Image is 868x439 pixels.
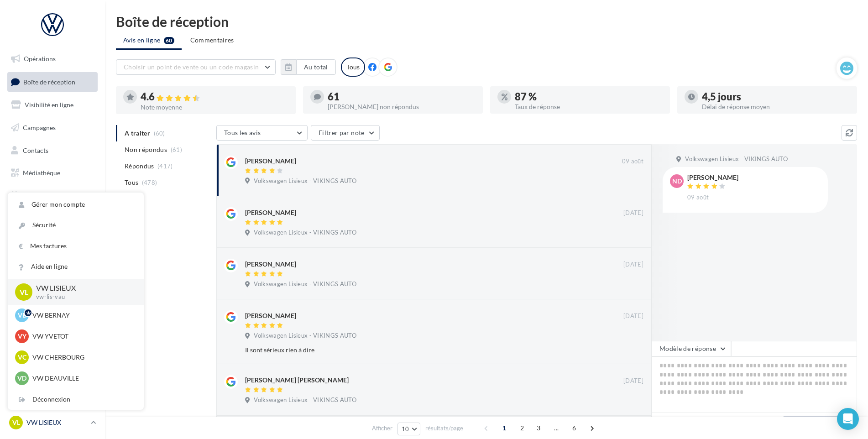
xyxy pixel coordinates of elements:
[5,141,99,160] a: Contacts
[32,374,133,383] p: VW DEAUVILLE
[8,236,144,256] a: Mes factures
[614,176,644,188] button: Ignorer
[254,396,356,404] span: Volkswagen Lisieux - VIKINGS AUTO
[702,92,850,102] div: 4,5 jours
[125,178,138,187] span: Tous
[672,177,682,186] span: ND
[613,344,643,356] button: Ignorer
[7,414,98,431] a: VL VW LISIEUX
[614,395,644,408] button: Ignorer
[23,192,53,199] span: Calendrier
[614,227,644,240] button: Ignorer
[216,125,308,141] button: Tous les avis
[125,162,154,171] span: Répondus
[652,341,731,356] button: Modèle de réponse
[5,209,99,236] a: PLV et print personnalisable
[245,311,296,320] div: [PERSON_NAME]
[254,332,356,340] span: Volkswagen Lisieux - VIKINGS AUTO
[18,353,26,362] span: VC
[23,169,60,177] span: Médiathèque
[328,104,476,110] div: [PERSON_NAME] non répondus
[224,129,261,136] span: Tous les avis
[24,55,56,63] span: Opérations
[515,421,529,435] span: 2
[36,293,129,301] p: vw-lis-vau
[141,104,288,110] div: Note moyenne
[623,261,643,269] span: [DATE]
[311,125,380,141] button: Filtrer par note
[837,408,859,430] div: Open Intercom Messenger
[685,155,788,163] span: Volkswagen Lisieux - VIKINGS AUTO
[8,194,144,215] a: Gérer mon compte
[8,256,144,277] a: Aide en ligne
[157,162,173,170] span: (417)
[549,421,564,435] span: ...
[18,332,26,341] span: VY
[32,353,133,362] p: VW CHERBOURG
[8,215,144,235] a: Sécurité
[623,377,643,385] span: [DATE]
[281,59,336,75] button: Au total
[622,157,643,166] span: 09 août
[26,418,87,427] p: VW LISIEUX
[328,92,476,102] div: 61
[5,49,99,68] a: Opérations
[116,59,276,75] button: Choisir un point de vente ou un code magasin
[171,146,182,153] span: (61)
[425,424,463,433] span: résultats/page
[23,146,48,154] span: Contacts
[12,418,20,427] span: VL
[702,104,850,110] div: Délai de réponse moyen
[687,193,709,202] span: 09 août
[296,59,336,75] button: Au total
[32,311,133,320] p: VW BERNAY
[32,332,133,341] p: VW YVETOT
[245,260,296,269] div: [PERSON_NAME]
[23,124,56,131] span: Campagnes
[245,208,296,217] div: [PERSON_NAME]
[5,95,99,115] a: Visibilité en ligne
[623,312,643,320] span: [DATE]
[5,118,99,137] a: Campagnes
[397,423,421,435] button: 10
[341,57,365,77] div: Tous
[125,145,167,154] span: Non répondus
[25,101,73,109] span: Visibilité en ligne
[5,239,99,266] a: Campagnes DataOnDemand
[36,283,129,293] p: VW LISIEUX
[116,15,857,28] div: Boîte de réception
[142,179,157,186] span: (478)
[687,174,738,181] div: [PERSON_NAME]
[124,63,259,71] span: Choisir un point de vente ou un code magasin
[17,374,26,383] span: VD
[23,78,75,85] span: Boîte de réception
[515,92,663,102] div: 87 %
[254,177,356,185] span: Volkswagen Lisieux - VIKINGS AUTO
[190,36,234,44] span: Commentaires
[567,421,581,435] span: 6
[515,104,663,110] div: Taux de réponse
[5,163,99,183] a: Médiathèque
[18,311,26,320] span: VB
[141,92,288,102] div: 4.6
[245,157,296,166] div: [PERSON_NAME]
[245,376,349,385] div: [PERSON_NAME] [PERSON_NAME]
[614,279,644,292] button: Ignorer
[402,425,409,433] span: 10
[254,280,356,288] span: Volkswagen Lisieux - VIKINGS AUTO
[623,209,643,217] span: [DATE]
[372,424,392,433] span: Afficher
[497,421,512,435] span: 1
[20,287,28,297] span: VL
[5,72,99,92] a: Boîte de réception
[245,345,584,355] div: Il sont sérieux rien à dire
[254,229,356,237] span: Volkswagen Lisieux - VIKINGS AUTO
[5,186,99,205] a: Calendrier
[531,421,546,435] span: 3
[8,389,144,410] div: Déconnexion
